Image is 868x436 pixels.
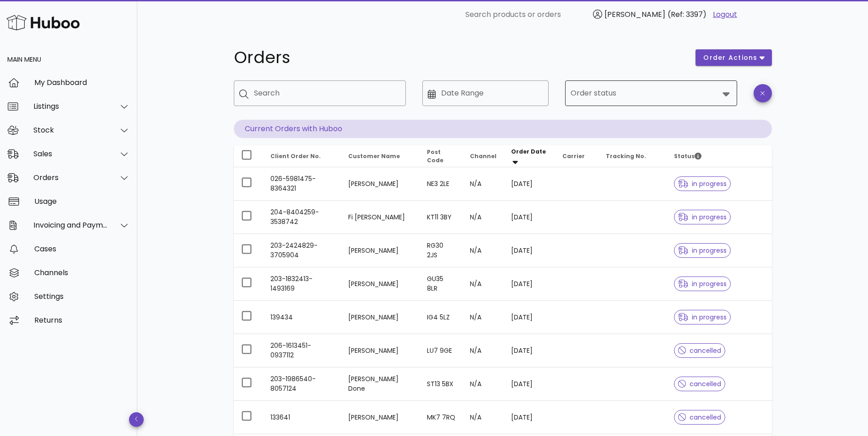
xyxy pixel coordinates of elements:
[504,267,555,301] td: [DATE]
[263,167,341,201] td: 026-5981475-8364321
[674,152,701,160] span: Status
[420,201,463,234] td: KT11 3BY
[463,234,504,267] td: N/A
[263,334,341,367] td: 206-1613451-0937112
[504,234,555,267] td: [DATE]
[420,334,463,367] td: LU7 9GE
[463,301,504,334] td: N/A
[504,401,555,434] td: [DATE]
[341,201,419,234] td: Fi [PERSON_NAME]
[420,145,463,167] th: Post Code
[33,149,108,158] div: Sales
[33,221,108,229] div: Invoicing and Payments
[34,316,130,324] div: Returns
[470,152,496,160] span: Channel
[463,334,504,367] td: N/A
[33,126,108,134] div: Stock
[678,281,727,287] span: in progress
[420,401,463,434] td: MK7 7RQ
[463,167,504,201] td: N/A
[555,145,598,167] th: Carrier
[463,201,504,234] td: N/A
[504,367,555,401] td: [DATE]
[668,9,706,20] span: (Ref: 3397)
[504,301,555,334] td: [DATE]
[562,152,585,160] span: Carrier
[678,381,722,387] span: cancelled
[348,152,400,160] span: Customer Name
[463,367,504,401] td: N/A
[263,145,341,167] th: Client Order No.
[34,268,130,277] div: Channels
[263,201,341,234] td: 204-8404259-3538742
[33,173,108,182] div: Orders
[463,267,504,301] td: N/A
[341,267,419,301] td: [PERSON_NAME]
[667,145,772,167] th: Status
[34,78,130,87] div: My Dashboard
[420,167,463,201] td: NE3 2LE
[33,102,108,111] div: Listings
[598,145,667,167] th: Tracking No.
[678,247,727,254] span: in progress
[341,367,419,401] td: [PERSON_NAME] Done
[341,145,419,167] th: Customer Name
[463,401,504,434] td: N/A
[565,80,737,106] div: Order status
[678,314,727,320] span: in progress
[511,148,546,155] span: Order Date
[463,145,504,167] th: Channel
[263,401,341,434] td: 133641
[678,347,722,354] span: cancelled
[341,301,419,334] td: [PERSON_NAME]
[420,234,463,267] td: RG30 2JS
[234,49,685,66] h1: Orders
[341,167,419,201] td: [PERSON_NAME]
[341,234,419,267] td: [PERSON_NAME]
[270,152,321,160] span: Client Order No.
[504,201,555,234] td: [DATE]
[6,13,80,32] img: Huboo Logo
[678,181,727,187] span: in progress
[420,267,463,301] td: GU35 8LR
[504,145,555,167] th: Order Date: Sorted descending. Activate to remove sorting.
[341,334,419,367] td: [PERSON_NAME]
[34,245,130,253] div: Cases
[263,234,341,267] td: 203-2424829-3705904
[341,401,419,434] td: [PERSON_NAME]
[420,301,463,334] td: IG4 5LZ
[34,197,130,206] div: Usage
[695,49,771,66] button: order actions
[504,167,555,201] td: [DATE]
[263,301,341,334] td: 139434
[263,267,341,301] td: 203-1832413-1493169
[604,9,665,20] span: [PERSON_NAME]
[234,120,772,138] p: Current Orders with Huboo
[606,152,646,160] span: Tracking No.
[713,9,737,20] a: Logout
[427,148,443,164] span: Post Code
[34,292,130,301] div: Settings
[703,53,758,63] span: order actions
[263,367,341,401] td: 203-1986540-8057124
[678,214,727,220] span: in progress
[504,334,555,367] td: [DATE]
[420,367,463,401] td: ST13 5BX
[678,414,722,420] span: cancelled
